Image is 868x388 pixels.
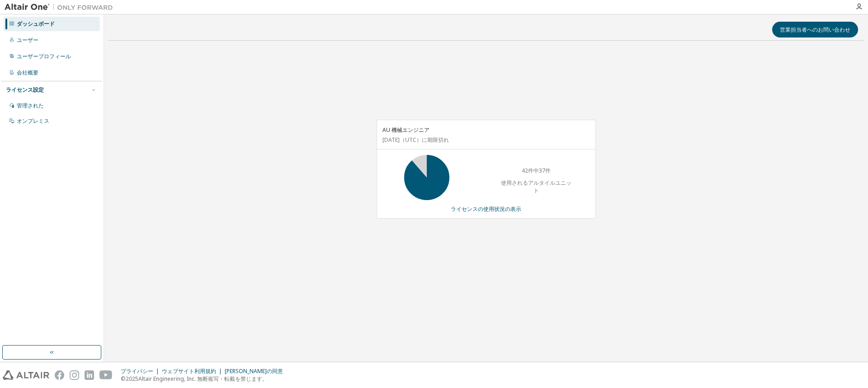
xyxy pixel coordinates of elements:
font: 42件中37件 [522,167,551,174]
font: ライセンスの使用状況の表示 [451,205,521,213]
font: ウェブサイト利用規約 [162,367,216,375]
font: 2025 [126,375,138,383]
font: ユーザー [17,36,38,44]
font: Altair Engineering, Inc. 無断複写・転載を禁じます。 [138,375,268,383]
font: プライバシー [121,367,153,375]
font: AU 機械エンジニア [382,126,429,134]
font: 使用されるアルタイルユニット [501,179,571,194]
font: [DATE] [382,136,400,144]
font: オンプレミス [17,117,49,125]
img: youtube.svg [99,370,113,380]
font: [PERSON_NAME]の同意 [225,367,283,375]
img: linkedin.svg [85,370,94,380]
font: に期限切れ [422,136,449,144]
font: ダッシュボード [17,20,55,28]
img: instagram.svg [70,370,79,380]
font: 営業担当者へのお問い合わせ [780,26,850,33]
font: ユーザープロフィール [17,52,71,60]
img: アルタイルワン [5,3,118,12]
img: altair_logo.svg [3,370,49,380]
font: © [121,375,126,383]
font: （UTC） [400,136,422,144]
img: facebook.svg [55,370,64,380]
font: 会社概要 [17,69,38,76]
button: 営業担当者へのお問い合わせ [772,22,858,37]
font: ライセンス設定 [6,86,44,93]
font: 管理された [17,102,44,109]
